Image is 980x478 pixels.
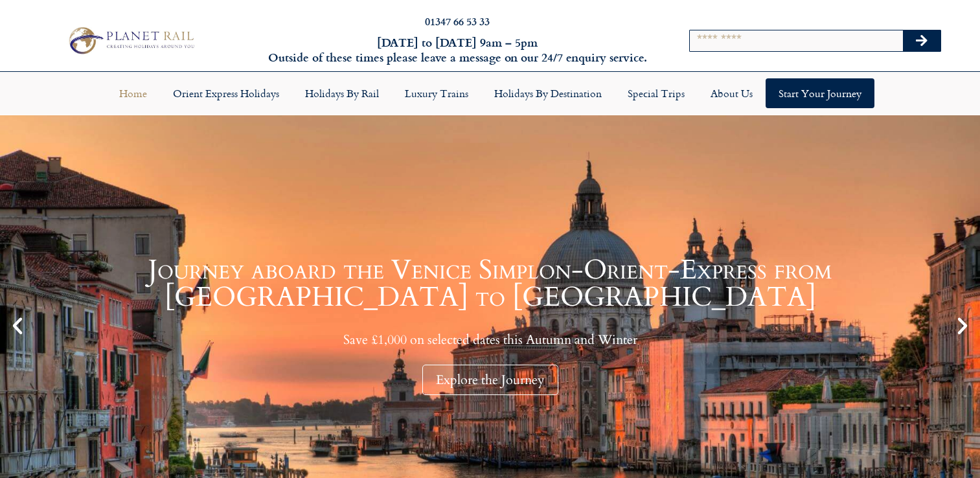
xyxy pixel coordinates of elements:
div: Explore the Journey [422,365,558,395]
h6: [DATE] to [DATE] 9am – 5pm Outside of these times please leave a message on our 24/7 enquiry serv... [264,35,650,65]
a: Home [106,78,160,108]
a: 01347 66 53 33 [425,14,490,28]
div: Previous slide [6,315,28,337]
button: Search [903,30,940,51]
h1: Journey aboard the Venice Simplon-Orient-Express from [GEOGRAPHIC_DATA] to [GEOGRAPHIC_DATA] [32,256,948,311]
a: About Us [698,78,766,108]
a: Luxury Trains [392,78,481,108]
a: Special Trips [615,78,698,108]
nav: Menu [6,78,974,108]
a: Holidays by Rail [292,78,392,108]
div: Next slide [952,315,974,337]
a: Orient Express Holidays [160,78,292,108]
a: Start your Journey [766,78,874,108]
a: Holidays by Destination [481,78,615,108]
img: Planet Rail Train Holidays Logo [63,24,198,57]
p: Save £1,000 on selected dates this Autumn and Winter [32,332,948,348]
